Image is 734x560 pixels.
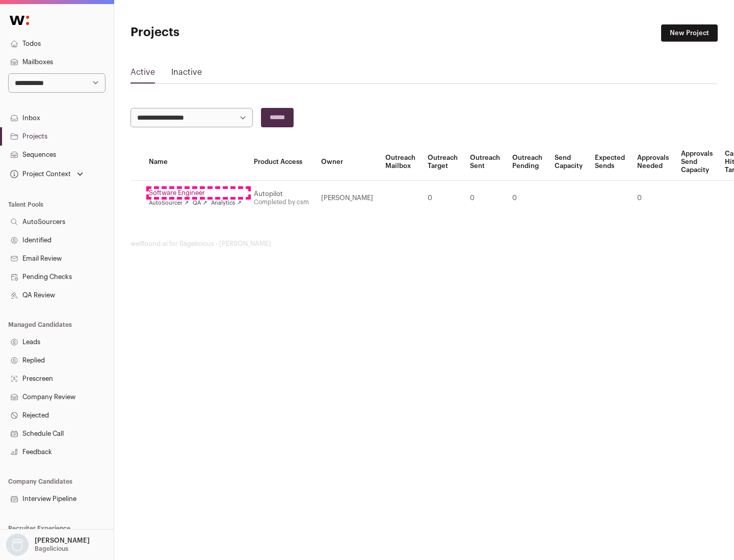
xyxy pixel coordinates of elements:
[35,545,68,553] p: Bagelicious
[631,181,675,216] td: 0
[4,10,35,31] img: Wellfound
[248,144,315,181] th: Product Access
[4,534,92,556] button: Open dropdown
[422,144,464,181] th: Outreach Target
[8,167,85,181] button: Open dropdown
[149,199,189,207] a: AutoSourcer ↗
[143,144,248,181] th: Name
[193,199,207,207] a: QA ↗
[506,144,548,181] th: Outreach Pending
[130,24,326,41] h1: Projects
[661,24,718,42] a: New Project
[254,199,309,205] a: Completed by csm
[171,66,202,82] a: Inactive
[631,144,675,181] th: Approvals Needed
[130,66,155,82] a: Active
[589,144,631,181] th: Expected Sends
[8,170,71,178] div: Project Context
[211,199,241,207] a: Analytics ↗
[149,189,242,197] a: Software Engineer
[548,144,589,181] th: Send Capacity
[6,534,29,556] img: nopic.png
[464,181,506,216] td: 0
[422,181,464,216] td: 0
[254,190,309,198] div: Autopilot
[315,144,379,181] th: Owner
[379,144,422,181] th: Outreach Mailbox
[315,181,379,216] td: [PERSON_NAME]
[506,181,548,216] td: 0
[35,537,90,545] p: [PERSON_NAME]
[130,240,718,248] footer: wellfound:ai for Bagelicious - [PERSON_NAME]
[464,144,506,181] th: Outreach Sent
[675,144,719,181] th: Approvals Send Capacity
